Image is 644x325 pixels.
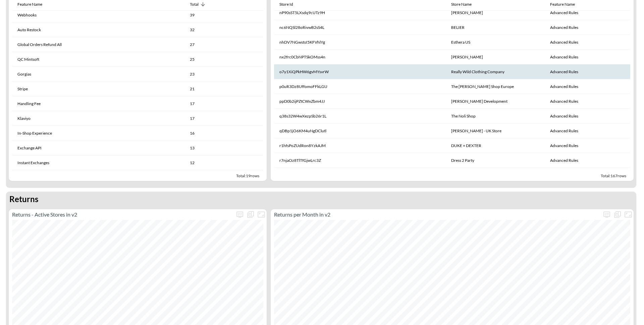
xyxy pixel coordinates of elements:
th: Advanced Rules [545,5,630,20]
button: Fullscreen [256,209,267,220]
th: 21 [184,82,263,96]
p: Returns [9,193,38,205]
th: ppD0b2ijPZtCWxZbm4JJ [274,94,446,109]
th: nx2frc0CbNPTSkOMss4n [274,50,446,64]
th: Advanced Rules [545,50,630,64]
th: Advanced Rules [545,64,630,79]
th: Webhooks [12,8,184,22]
th: nc6NQSl28oRivwB2sS4L [274,20,446,35]
th: nhDV7NGwstsI5KFVhlYg [274,35,446,50]
th: Advanced Rules [545,20,630,35]
th: Jo Severin [446,50,545,64]
th: The Noli Shop [446,109,545,124]
th: rPVB3332qVZ0mjGTkTEe [274,168,446,183]
th: Handling Fee [12,96,184,111]
th: Gorgias [12,67,184,82]
th: Esthera US [446,35,545,50]
th: Auto Restock [12,22,184,37]
th: 27 [184,37,263,52]
th: Selfie Leslie Development [446,94,545,109]
th: BELIER [446,20,545,35]
th: 17 [184,96,263,111]
button: more [601,209,612,220]
span: Total [190,0,207,8]
th: QC Mintsoft [12,52,184,67]
th: Bella Freud [446,5,545,20]
th: 25 [184,52,263,67]
th: qDBp1jO6KM4uNgDClutl [274,124,446,138]
span: Feature Name [17,0,51,8]
th: r7njaOz8TlTfGjwLrc3Z [274,153,446,168]
span: Total: 19 rows [236,173,259,178]
th: 13 [184,141,263,155]
span: Total: 167 rows [601,173,626,178]
span: Feature Name [550,0,584,8]
th: nP90sST5LXsdq9cUTz9H [274,5,446,20]
th: In-Shop Experience [12,126,184,141]
th: 32 [184,22,263,37]
th: 17 [184,111,263,126]
th: r1hfsPoZUdRon8YzkAJM [274,138,446,153]
div: Store Id [279,0,293,8]
th: DUKE + DEXTER [446,138,545,153]
th: 39 [184,8,263,22]
th: o7y1XiQPkHW6gvMYsvrW [274,64,446,79]
th: Advanced Rules [545,138,630,153]
th: p0uR3Dz8UffomoFFkLGU [274,79,446,94]
th: Instant Exchanges [12,155,184,170]
th: Advanced Rules [545,79,630,94]
th: 12 [184,155,263,170]
div: Show as… [245,209,256,220]
th: Advanced Rules [545,124,630,138]
span: Store Id [279,0,302,8]
th: Lily & Me [446,168,545,183]
button: Fullscreen [623,209,634,220]
th: Stripe [12,82,184,96]
div: Store Name [451,0,472,8]
button: more [234,209,245,220]
div: Feature Name [17,0,42,8]
th: Really Wild Clothing Company [446,64,545,79]
span: Display settings [601,209,612,220]
span: Display settings [234,209,245,220]
div: Total [190,0,199,8]
th: 16 [184,126,263,141]
th: Advanced Rules [545,168,630,183]
th: Klaviyo [12,111,184,126]
th: 23 [184,67,263,82]
p: Returns per Month in v2 [271,211,601,219]
th: Advanced Rules [545,153,630,168]
div: Feature Name [550,0,575,8]
th: The Frankie Shop Europe [446,79,545,94]
th: Advanced Rules [545,35,630,50]
th: Exchange API [12,141,184,155]
p: Returns - Active Stores in v2 [9,211,234,219]
span: Store Name [451,0,480,8]
div: Show as… [612,209,623,220]
th: Heidi Klein - UK Store [446,124,545,138]
th: Advanced Rules [545,109,630,124]
th: q38s32W4wXezpSb26r1L [274,109,446,124]
th: Advanced Rules [545,94,630,109]
th: Global Orders Refund All [12,37,184,52]
th: Dress 2 Party [446,153,545,168]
